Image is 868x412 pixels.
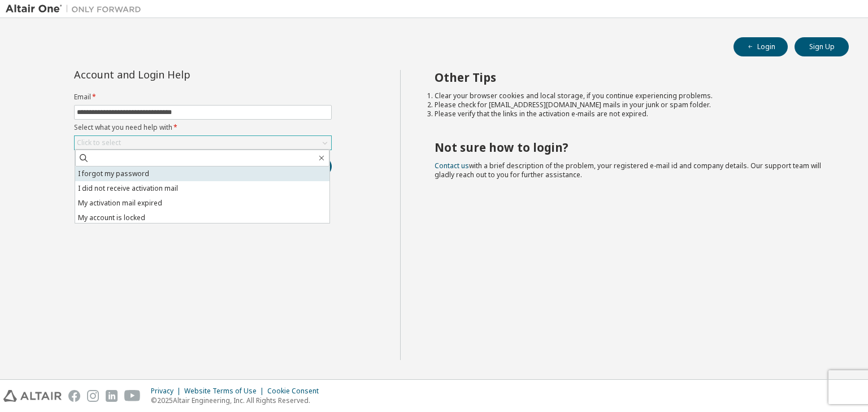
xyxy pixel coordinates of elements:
[184,387,267,396] div: Website Terms of Use
[151,396,325,405] p: © 2025 Altair Engineering, Inc. All Rights Reserved.
[435,70,829,85] h2: Other Tips
[68,390,80,402] img: facebook.svg
[74,123,332,132] label: Select what you need help with
[151,387,184,396] div: Privacy
[74,70,280,79] div: Account and Login Help
[75,166,329,181] li: I forgot my password
[267,387,325,396] div: Cookie Consent
[734,37,788,56] button: Login
[3,390,62,402] img: altair_logo.svg
[87,390,99,402] img: instagram.svg
[435,91,829,100] li: Clear your browser cookies and local storage, if you continue experiencing problems.
[77,138,121,147] div: Click to select
[435,161,469,170] a: Contact us
[435,161,821,179] span: with a brief description of the problem, your registered e-mail id and company details. Our suppo...
[6,3,147,15] img: Altair One
[106,390,118,402] img: linkedin.svg
[435,109,829,119] li: Please verify that the links in the activation e-mails are not expired.
[124,390,141,402] img: youtube.svg
[435,140,829,155] h2: Not sure how to login?
[435,100,829,109] li: Please check for [EMAIL_ADDRESS][DOMAIN_NAME] mails in your junk or spam folder.
[75,136,331,150] div: Click to select
[795,37,849,56] button: Sign Up
[74,93,332,102] label: Email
